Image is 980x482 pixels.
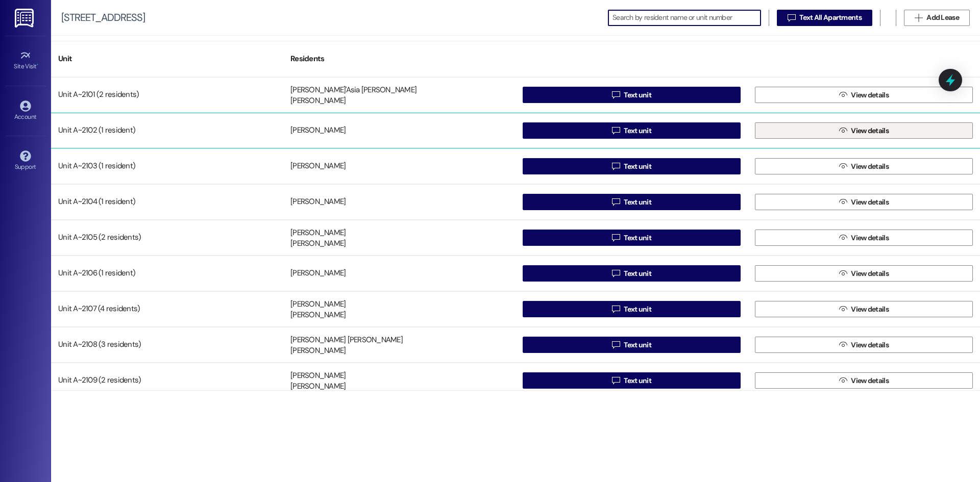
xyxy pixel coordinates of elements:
[926,12,959,23] span: Add Lease
[51,46,283,71] div: Unit
[839,234,847,242] i: 
[290,197,346,208] div: [PERSON_NAME]
[755,194,973,210] button: View details
[612,162,620,170] i: 
[523,230,741,246] button: Text unit
[612,11,761,25] input: Search by resident name or unit number
[290,125,346,136] div: [PERSON_NAME]
[915,14,922,22] i: 
[851,125,889,136] span: View details
[612,234,620,242] i: 
[904,10,970,26] button: Add Lease
[290,370,346,381] div: [PERSON_NAME]
[523,265,741,282] button: Text unit
[839,91,847,99] i: 
[624,268,651,279] span: Text unit
[523,158,741,174] button: Text unit
[839,341,847,349] i: 
[51,192,283,212] div: Unit A~2104 (1 resident)
[851,340,889,350] span: View details
[51,263,283,284] div: Unit A~2106 (1 resident)
[5,97,46,125] a: Account
[612,126,620,135] i: 
[612,376,620,385] i: 
[851,90,889,100] span: View details
[523,301,741,317] button: Text unit
[839,198,847,206] i: 
[755,230,973,246] button: View details
[777,10,872,26] button: Text All Apartments
[51,227,283,248] div: Unit A~2105 (2 residents)
[290,227,346,238] div: [PERSON_NAME]
[839,305,847,313] i: 
[612,91,620,99] i: 
[788,14,795,22] i: 
[290,382,346,392] div: [PERSON_NAME]
[290,268,346,279] div: [PERSON_NAME]
[5,47,46,74] a: Site Visit •
[851,161,889,172] span: View details
[523,122,741,139] button: Text unit
[612,341,620,349] i: 
[61,12,145,23] div: [STREET_ADDRESS]
[283,46,516,71] div: Residents
[799,12,862,23] span: Text All Apartments
[523,337,741,353] button: Text unit
[290,335,403,345] div: [PERSON_NAME] [PERSON_NAME]
[290,85,416,95] div: [PERSON_NAME]'Asia [PERSON_NAME]
[37,61,38,68] span: •
[624,161,651,172] span: Text unit
[51,120,283,141] div: Unit A~2102 (1 resident)
[290,346,346,357] div: [PERSON_NAME]
[290,299,346,310] div: [PERSON_NAME]
[5,147,46,175] a: Support
[612,305,620,313] i: 
[523,194,741,210] button: Text unit
[851,304,889,315] span: View details
[839,162,847,170] i: 
[851,268,889,279] span: View details
[624,304,651,315] span: Text unit
[839,269,847,277] i: 
[51,335,283,355] div: Unit A~2108 (3 residents)
[839,376,847,385] i: 
[755,122,973,139] button: View details
[290,310,346,321] div: [PERSON_NAME]
[624,125,651,136] span: Text unit
[755,337,973,353] button: View details
[851,197,889,208] span: View details
[290,96,346,107] div: [PERSON_NAME]
[51,299,283,319] div: Unit A~2107 (4 residents)
[612,269,620,277] i: 
[851,375,889,386] span: View details
[624,340,651,350] span: Text unit
[290,239,346,249] div: [PERSON_NAME]
[51,156,283,176] div: Unit A~2103 (1 resident)
[839,126,847,135] i: 
[755,265,973,282] button: View details
[755,372,973,389] button: View details
[851,233,889,243] span: View details
[51,370,283,391] div: Unit A~2109 (2 residents)
[612,198,620,206] i: 
[523,372,741,389] button: Text unit
[15,9,36,28] img: ResiDesk Logo
[523,87,741,103] button: Text unit
[624,197,651,208] span: Text unit
[755,158,973,174] button: View details
[624,233,651,243] span: Text unit
[51,85,283,105] div: Unit A~2101 (2 residents)
[290,161,346,172] div: [PERSON_NAME]
[755,301,973,317] button: View details
[624,90,651,100] span: Text unit
[624,375,651,386] span: Text unit
[755,87,973,103] button: View details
